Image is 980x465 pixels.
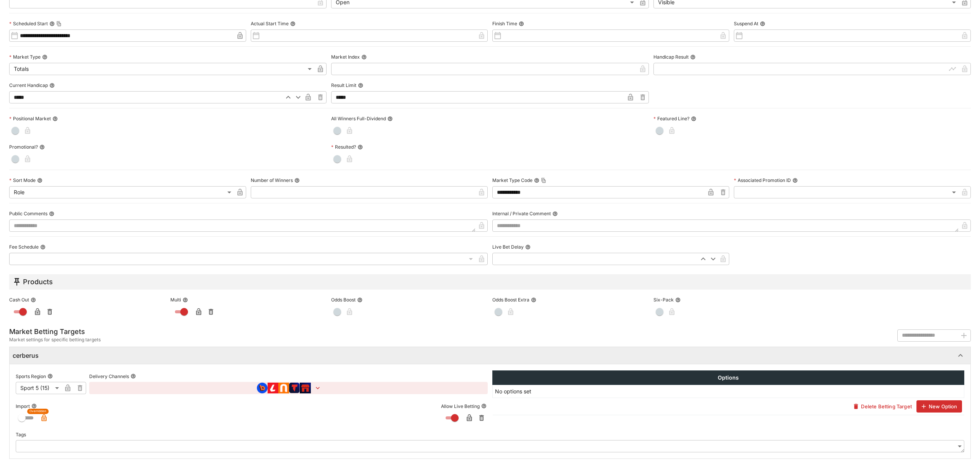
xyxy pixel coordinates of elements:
[278,383,289,393] img: brand
[31,297,36,303] button: Cash Out
[492,177,532,183] p: Market Type Code
[552,211,558,216] button: Internal / Private Comment
[481,403,487,409] button: Allow Live Betting
[289,383,300,393] img: brand
[31,403,37,409] button: Import
[734,20,758,27] p: Suspend At
[492,210,551,217] p: Internal / Private Comment
[294,178,300,183] button: Number of Winners
[300,383,311,393] img: brand
[492,244,524,250] p: Live Bet Delay
[9,177,36,183] p: Sort Mode
[9,327,101,336] h5: Market Betting Targets
[690,54,696,60] button: Handicap Result
[16,403,30,409] p: Import
[331,296,356,303] p: Odds Boost
[47,373,53,379] button: Sports Region
[9,54,41,60] p: Market Type
[493,371,964,385] th: Options
[361,54,367,60] button: Market Index
[131,373,136,379] button: Delivery Channels
[52,116,58,121] button: Positional Market
[653,54,689,60] p: Handicap Result
[331,82,356,88] p: Result Limit
[331,115,386,122] p: All Winners Full-Dividend
[9,244,39,250] p: Fee Schedule
[358,83,363,88] button: Result Limit
[441,403,480,409] p: Allow Live Betting
[170,296,181,303] p: Multi
[40,244,46,250] button: Fee Schedule
[9,296,29,303] p: Cash Out
[541,178,546,183] button: Copy To Clipboard
[9,336,101,344] span: Market settings for specific betting targets
[268,383,278,393] img: brand
[734,177,791,183] p: Associated Promotion ID
[9,144,38,150] p: Promotional?
[251,20,289,27] p: Actual Start Time
[849,400,916,413] button: Delete Betting Target
[39,144,45,150] button: Promotional?
[534,178,539,183] button: Market Type CodeCopy To Clipboard
[493,385,964,398] td: No options set
[9,82,48,88] p: Current Handicap
[9,186,234,198] div: Role
[331,54,360,60] p: Market Index
[42,54,47,60] button: Market Type
[525,244,531,250] button: Live Bet Delay
[331,144,356,150] p: Resulted?
[290,21,296,26] button: Actual Start Time
[675,297,681,303] button: Six-Pack
[49,21,55,26] button: Scheduled StartCopy To Clipboard
[183,297,188,303] button: Multi
[49,83,55,88] button: Current Handicap
[531,297,536,303] button: Odds Boost Extra
[9,115,51,122] p: Positional Market
[387,116,393,121] button: All Winners Full-Dividend
[916,400,962,413] button: New Option
[49,211,54,216] button: Public Comments
[89,373,129,380] p: Delivery Channels
[357,297,363,303] button: Odds Boost
[29,409,46,414] span: Overridden
[691,116,696,121] button: Featured Line?
[251,177,293,183] p: Number of Winners
[257,383,268,393] img: brand
[23,277,53,286] h5: Products
[16,431,26,438] p: Tags
[519,21,524,26] button: Finish Time
[16,373,46,380] p: Sports Region
[792,178,798,183] button: Associated Promotion ID
[9,63,314,75] div: Totals
[9,210,47,217] p: Public Comments
[653,296,674,303] p: Six-Pack
[13,352,39,360] h6: cerberus
[56,21,62,26] button: Copy To Clipboard
[16,382,62,394] div: Sport 5 (15)
[760,21,765,26] button: Suspend At
[358,144,363,150] button: Resulted?
[653,115,689,122] p: Featured Line?
[9,20,48,27] p: Scheduled Start
[492,20,517,27] p: Finish Time
[37,178,42,183] button: Sort Mode
[492,296,529,303] p: Odds Boost Extra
